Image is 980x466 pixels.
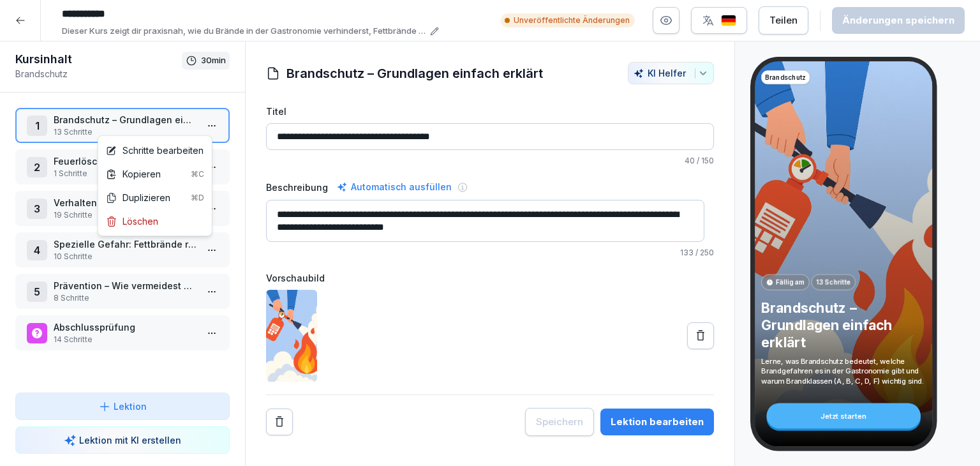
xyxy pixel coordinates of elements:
div: Lektion bearbeiten [611,415,704,429]
div: KI Helfer [634,68,708,79]
div: Änderungen speichern [842,13,954,27]
div: Kopieren [106,167,204,181]
div: Löschen [106,214,158,228]
div: Speichern [536,415,583,429]
div: Teilen [769,13,798,27]
div: ⌘C [191,169,204,180]
div: ⌘D [191,192,204,204]
div: Duplizieren [106,191,204,204]
div: Schritte bearbeiten [106,144,204,157]
img: de.svg [721,15,736,27]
